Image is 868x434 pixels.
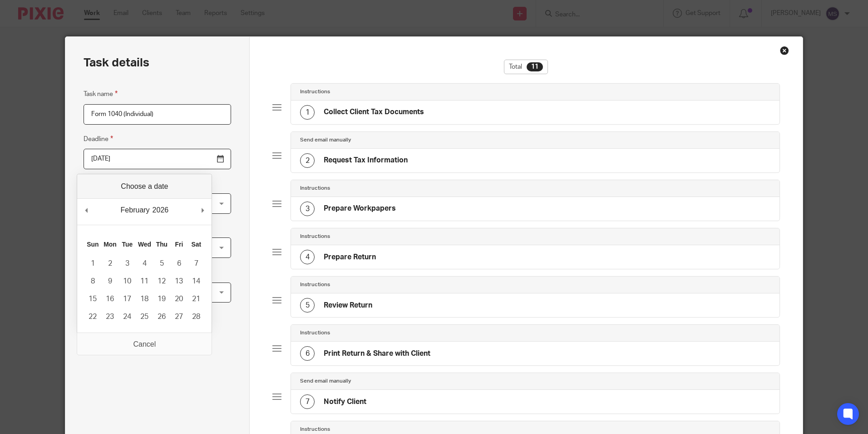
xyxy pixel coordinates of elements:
[300,281,330,288] h4: Instructions
[300,105,315,120] div: 1
[300,298,315,313] div: 5
[84,273,101,290] button: 8
[170,290,187,308] button: 20
[170,255,187,273] button: 6
[324,349,430,358] h4: Print Return & Share with Client
[136,290,153,308] button: 18
[136,255,153,273] button: 4
[187,273,205,290] button: 14
[119,203,151,217] div: February
[324,301,372,310] h4: Review Return
[170,308,187,326] button: 27
[101,308,118,326] button: 23
[84,89,118,99] label: Task name
[780,46,789,55] div: Close this dialog window
[300,202,315,216] div: 3
[300,185,330,192] h4: Instructions
[156,241,168,248] abbr: Thursday
[187,290,205,308] button: 21
[151,203,170,217] div: 2026
[118,255,136,273] button: 3
[300,153,315,168] div: 2
[504,60,548,74] div: Total
[198,203,207,217] button: Next Month
[84,55,149,71] h2: Task details
[300,136,351,144] h4: Send email manually
[300,233,330,240] h4: Instructions
[300,346,315,361] div: 6
[300,378,351,385] h4: Send email manually
[300,88,330,96] h4: Instructions
[153,273,170,290] button: 12
[192,241,202,248] abbr: Saturday
[84,104,231,125] input: Task name
[87,241,99,248] abbr: Sunday
[324,204,396,213] h4: Prepare Workpapers
[300,329,330,337] h4: Instructions
[170,273,187,290] button: 13
[527,62,543,71] div: 11
[300,394,315,409] div: 7
[84,290,101,308] button: 15
[101,290,118,308] button: 16
[175,241,183,248] abbr: Friday
[122,241,133,248] abbr: Tuesday
[84,134,113,144] label: Deadline
[101,255,118,273] button: 2
[187,308,205,326] button: 28
[136,308,153,326] button: 25
[118,290,136,308] button: 17
[104,241,116,248] abbr: Monday
[153,308,170,326] button: 26
[138,241,151,248] abbr: Wednesday
[136,273,153,290] button: 11
[84,255,101,273] button: 1
[84,149,231,169] input: Use the arrow keys to pick a date
[118,308,136,326] button: 24
[300,426,330,433] h4: Instructions
[153,290,170,308] button: 19
[300,250,315,264] div: 4
[101,273,118,290] button: 9
[324,397,366,407] h4: Notify Client
[153,255,170,273] button: 5
[84,308,101,326] button: 22
[324,107,424,117] h4: Collect Client Tax Documents
[324,252,376,262] h4: Prepare Return
[118,273,136,290] button: 10
[82,203,91,217] button: Previous Month
[187,255,205,273] button: 7
[324,156,408,165] h4: Request Tax Information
